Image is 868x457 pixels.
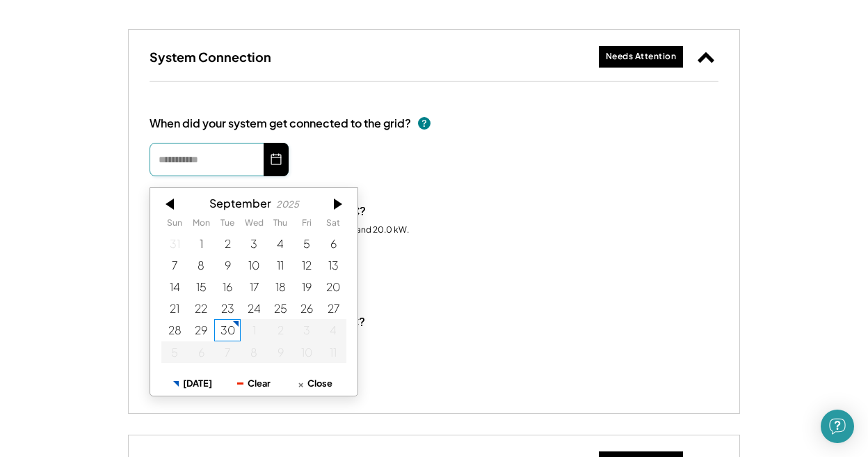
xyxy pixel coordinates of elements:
[150,116,411,131] div: When did your system get connected to the grid?
[188,254,214,276] div: 9/08/2025
[241,277,267,298] div: 9/17/2025
[214,341,241,363] div: 10/07/2025
[209,196,271,210] div: September
[214,219,241,233] th: Tuesday
[161,219,188,233] th: Sunday
[214,254,241,276] div: 9/09/2025
[294,219,320,233] th: Friday
[161,233,188,254] div: 8/31/2025
[188,233,214,254] div: 9/01/2025
[241,233,267,254] div: 9/03/2025
[161,298,188,320] div: 9/21/2025
[267,341,294,363] div: 10/09/2025
[241,341,267,363] div: 10/08/2025
[294,320,320,341] div: 10/03/2025
[214,277,241,298] div: 9/16/2025
[267,320,294,341] div: 10/02/2025
[294,341,320,363] div: 10/10/2025
[320,219,346,233] th: Saturday
[267,298,294,320] div: 9/25/2025
[267,277,294,298] div: 9/18/2025
[267,254,294,276] div: 9/11/2025
[320,254,346,276] div: 9/13/2025
[241,298,267,320] div: 9/24/2025
[188,277,214,298] div: 9/15/2025
[214,233,241,254] div: 9/02/2025
[320,298,346,320] div: 9/27/2025
[161,320,188,341] div: 9/28/2025
[214,298,241,320] div: 9/23/2025
[284,371,346,396] button: Close
[241,219,267,233] th: Wednesday
[320,277,346,298] div: 9/20/2025
[188,219,214,233] th: Monday
[241,320,267,341] div: 10/01/2025
[188,320,214,341] div: 9/29/2025
[606,51,677,63] div: Needs Attention
[150,49,271,65] h3: System Connection
[188,298,214,320] div: 9/22/2025
[294,254,320,276] div: 9/12/2025
[294,298,320,320] div: 9/26/2025
[162,371,223,396] button: [DATE]
[267,219,294,233] th: Thursday
[241,254,267,276] div: 9/10/2025
[294,233,320,254] div: 9/05/2025
[161,277,188,298] div: 9/14/2025
[821,410,854,443] div: Open Intercom Messenger
[294,277,320,298] div: 9/19/2025
[188,341,214,363] div: 10/06/2025
[320,341,346,363] div: 10/11/2025
[320,320,346,341] div: 10/04/2025
[320,233,346,254] div: 9/06/2025
[276,199,299,210] div: 2025
[161,254,188,276] div: 9/07/2025
[223,371,284,396] button: Clear
[267,233,294,254] div: 9/04/2025
[161,341,188,363] div: 10/05/2025
[214,320,241,341] div: 9/30/2025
